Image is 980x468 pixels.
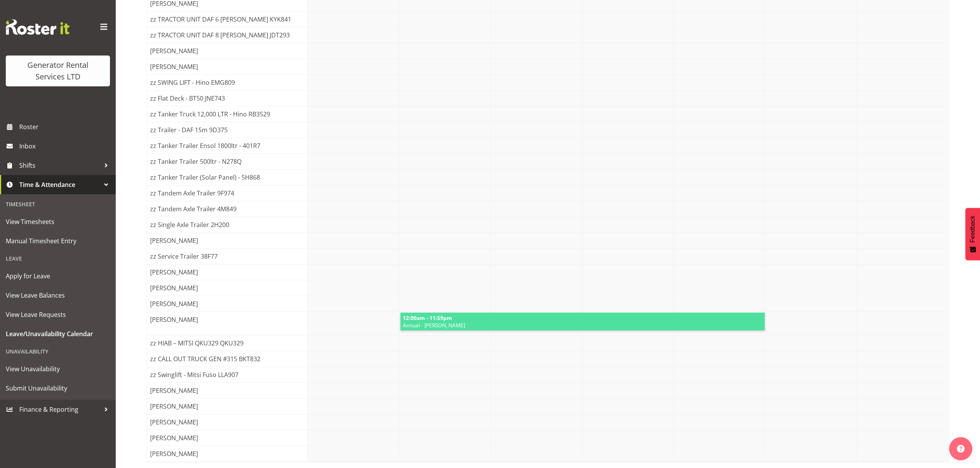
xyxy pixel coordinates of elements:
span: [PERSON_NAME] [149,449,199,458]
span: zz Tanker Trailer 500ltr - N278Q [149,157,243,166]
span: zz Tanker Truck 12,000 LTR - Hino RB3529 [149,109,272,119]
a: Leave/Unavailability Calendar [2,324,114,343]
img: Rosterit website logo [6,19,69,35]
span: Shifts [19,160,100,171]
span: zz CALL OUT TRUCK GEN #315 BKT832 [149,354,262,364]
span: 12:00am - 11:59pm [402,314,453,322]
span: [PERSON_NAME] [149,299,199,308]
span: Feedback [969,215,976,242]
span: zz Tanker Trailer (Solar Panel) - 5H868 [149,173,262,182]
div: Leave [2,251,114,266]
span: Leave/Unavailability Calendar [6,328,110,340]
span: Finance & Reporting [19,404,100,415]
a: Submit Unavailability [2,379,114,398]
span: [PERSON_NAME] [149,386,199,395]
a: View Leave Requests [2,305,114,324]
span: View Leave Requests [6,309,110,320]
span: Manual Timesheet Entry [6,235,110,247]
span: View Timesheets [6,216,110,227]
span: zz Tandem Axle Trailer 9F974 [149,189,236,198]
span: zz HIAB – MITSI QKU329 QKU329 [149,338,245,348]
span: [PERSON_NAME] [149,417,199,427]
span: Time & Attendance [19,179,100,190]
span: [PERSON_NAME] [149,62,199,71]
span: zz SWING LIFT - Hino EMG809 [149,78,237,87]
span: zz Single Axle Trailer 2H200 [149,220,231,229]
span: [PERSON_NAME] [149,268,199,277]
div: Unavailability [2,343,114,359]
span: [PERSON_NAME] [149,433,199,443]
div: Timesheet [2,196,114,212]
span: zz Swinglift - Mitsi Fuso LLA907 [149,370,240,379]
span: View Leave Balances [6,290,110,301]
a: View Timesheets [2,212,114,231]
span: zz TRACTOR UNIT DAF 6 [PERSON_NAME] KYK841 [149,15,293,24]
span: Roster [19,121,112,133]
span: Submit Unavailability [6,382,110,394]
span: [PERSON_NAME] [149,283,199,293]
span: View Unavailability [6,363,110,375]
span: [PERSON_NAME] [149,236,199,245]
span: zz Tanker Trailer Ensol 1800ltr - 401R7 [149,141,262,150]
div: Generator Rental Services LTD [14,59,102,82]
a: View Unavailability [2,359,114,379]
span: [PERSON_NAME] [149,315,199,324]
span: zz Trailer - DAF 15m 9D375 [149,125,229,135]
span: Apply for Leave [6,270,110,282]
span: zz Tandem Axle Trailer 4M849 [149,204,238,214]
span: Inbox [19,140,112,152]
a: View Leave Balances [2,286,114,305]
button: Feedback - Show survey [965,208,980,260]
span: zz TRACTOR UNIT DAF 8 [PERSON_NAME] JDT293 [149,30,291,40]
span: [PERSON_NAME] [149,46,199,56]
a: Apply for Leave [2,266,114,286]
span: [PERSON_NAME] [149,402,199,411]
a: Manual Timesheet Entry [2,231,114,251]
img: help-xxl-2.png [957,445,965,453]
span: Annual - [PERSON_NAME] [402,322,763,329]
span: zz Flat Deck - BT50 JNE743 [149,94,226,103]
span: zz Service Trailer 38F77 [149,252,219,261]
